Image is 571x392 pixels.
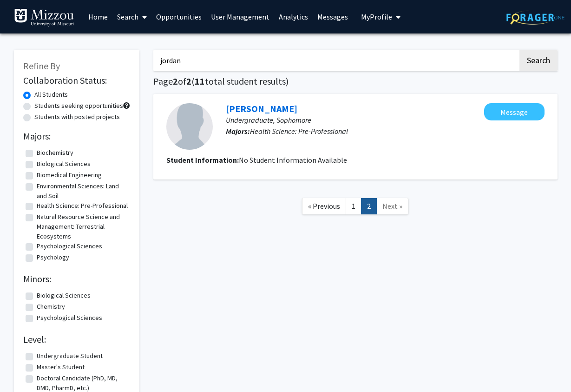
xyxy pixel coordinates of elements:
[34,90,68,100] label: All Students
[250,126,348,136] span: Health Science: Pre-Professional
[382,201,402,211] span: Next »
[37,170,102,180] label: Biomedical Engineering
[226,103,297,114] a: [PERSON_NAME]
[206,0,274,33] a: User Management
[84,0,112,33] a: Home
[484,103,545,120] button: Message Olivia Ollmert
[37,351,103,361] label: Undergraduate Student
[37,148,73,158] label: Biochemistry
[313,0,353,33] a: Messages
[37,181,128,201] label: Environmental Sciences: Land and Soil
[376,198,408,214] a: Next Page
[308,201,340,211] span: « Previous
[226,126,250,136] b: Majors:
[361,198,377,214] a: 2
[23,60,60,72] span: Refine By
[153,189,558,226] nav: Page navigation
[7,350,39,385] iframe: Chat
[153,76,558,87] h1: Page of ( total student results)
[37,291,91,300] label: Biological Sciences
[519,50,558,71] button: Search
[34,112,120,122] label: Students with posted projects
[274,0,313,33] a: Analytics
[37,201,128,211] label: Health Science: Pre-Professional
[37,362,85,372] label: Master's Student
[23,334,130,345] h2: Level:
[153,50,518,71] input: Search Keywords
[346,198,361,214] a: 1
[37,241,102,251] label: Psychological Sciences
[37,302,65,312] label: Chemistry
[506,10,564,25] img: ForagerOne Logo
[37,212,128,241] label: Natural Resource Science and Management: Terrestrial Ecosystems
[14,8,74,27] img: University of Missouri Logo
[37,313,102,323] label: Psychological Sciences
[23,75,130,86] h2: Collaboration Status:
[226,115,311,125] span: Undergraduate, Sophomore
[173,75,178,87] span: 2
[37,252,69,262] label: Psychology
[23,131,130,142] h2: Majors:
[186,75,191,87] span: 2
[34,101,123,111] label: Students seeking opportunities
[195,75,205,87] span: 11
[239,155,347,165] span: No Student Information Available
[302,198,346,214] a: Previous
[112,0,151,33] a: Search
[151,0,206,33] a: Opportunities
[37,159,91,169] label: Biological Sciences
[361,12,392,21] span: My Profile
[166,155,239,165] b: Student Information:
[23,273,130,285] h2: Minors:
